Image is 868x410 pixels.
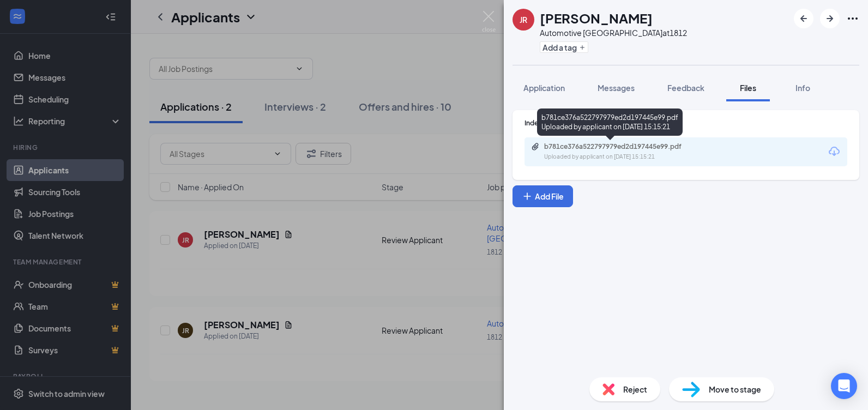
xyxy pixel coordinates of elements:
[709,383,761,395] span: Move to stage
[623,383,647,395] span: Reject
[795,83,810,93] span: Info
[525,118,847,128] div: Indeed Resume
[579,44,586,51] svg: Plus
[831,373,857,399] div: Open Intercom Messenger
[523,83,565,93] span: Application
[531,142,540,151] svg: Paperclip
[540,27,687,38] div: Automotive [GEOGRAPHIC_DATA] at 1812
[794,9,813,28] button: ArrowLeftNew
[820,9,840,28] button: ArrowRight
[828,145,841,158] svg: Download
[513,185,573,207] button: Add FilePlus
[598,83,635,93] span: Messages
[797,12,810,25] svg: ArrowLeftNew
[540,9,653,27] h1: [PERSON_NAME]
[740,83,756,93] span: Files
[522,191,533,202] svg: Plus
[667,83,704,93] span: Feedback
[823,12,836,25] svg: ArrowRight
[531,142,708,161] a: Paperclipb781ce376a522797979ed2d197445e99.pdfUploaded by applicant on [DATE] 15:15:21
[544,153,708,161] div: Uploaded by applicant on [DATE] 15:15:21
[846,12,859,25] svg: Ellipses
[544,142,697,151] div: b781ce376a522797979ed2d197445e99.pdf
[520,14,527,25] div: JR
[537,108,683,136] div: b781ce376a522797979ed2d197445e99.pdf Uploaded by applicant on [DATE] 15:15:21
[540,41,588,53] button: PlusAdd a tag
